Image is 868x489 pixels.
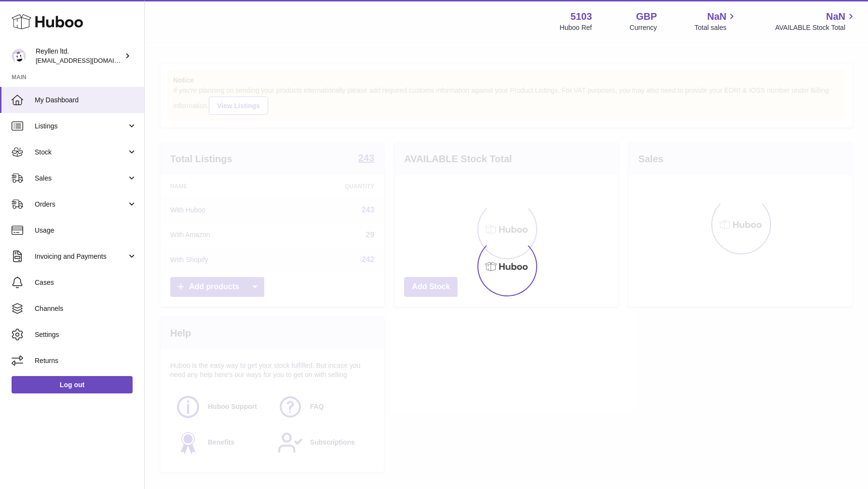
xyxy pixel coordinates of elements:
span: Settings [35,330,137,339]
span: Returns [35,356,137,365]
div: Huboo Ref [560,23,592,32]
a: NaN AVAILABLE Stock Total [775,10,856,32]
span: Cases [35,278,137,287]
span: Invoicing and Payments [35,252,127,261]
span: AVAILABLE Stock Total [775,23,856,32]
strong: GBP [636,10,657,23]
span: Sales [35,174,127,183]
span: Channels [35,304,137,313]
span: Orders [35,200,127,209]
span: Total sales [694,23,737,32]
a: NaN Total sales [694,10,737,32]
div: Currency [630,23,657,32]
span: Listings [35,122,127,131]
img: reyllen@reyllen.com [12,49,26,63]
span: NaN [826,10,845,23]
span: My Dashboard [35,96,137,105]
span: Stock [35,148,127,157]
span: [EMAIL_ADDRESS][DOMAIN_NAME] [36,56,142,64]
span: NaN [707,10,726,23]
a: Log out [12,376,133,393]
span: Usage [35,226,137,235]
div: Reyllen ltd. [36,47,122,65]
strong: 5103 [570,10,592,23]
